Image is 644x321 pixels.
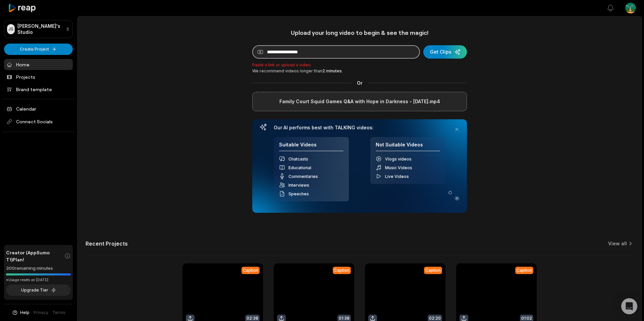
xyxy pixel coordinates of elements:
div: Open Intercom Messenger [621,298,637,314]
div: *Usage resets on [DATE] [6,277,71,282]
span: Speeches [288,191,309,196]
span: Creator (AppSumo T1) Plan! [6,249,64,263]
button: Help [12,310,30,316]
span: Help [20,310,30,316]
span: Or [352,79,368,86]
p: [PERSON_NAME]'s Studio [17,23,63,35]
h4: Suitable Videos [279,142,343,151]
a: Terms [52,310,65,316]
div: 300 remaining minutes [6,265,71,272]
div: JS [7,24,15,34]
span: Live Videos [385,174,409,179]
label: Family Court Squid Games Q&A with Hope in Darkness - [DATE].mp4 [279,98,440,106]
h2: Recent Projects [86,240,128,247]
span: Educational [288,165,311,170]
span: Chatcasts [288,156,308,162]
a: Projects [4,71,73,82]
h3: Our AI performs best with TALKING videos: [274,125,445,131]
span: Commentaries [288,174,318,179]
span: Music Videos [385,165,412,170]
span: Connect Socials [4,116,73,128]
a: Calendar [4,103,73,114]
span: Interviews [288,183,309,188]
button: Create Project [4,44,73,55]
div: We recommend videos longer than . [252,68,467,74]
h1: Upload your long video to begin & see the magic! [252,29,467,37]
a: Privacy [34,310,48,316]
span: 2 minutes [322,68,342,73]
a: Brand template [4,84,73,95]
button: Upgrade Tier [6,284,71,296]
p: Paste a link or upload a video. [252,62,467,68]
h4: Not Suitable Videos [376,142,440,151]
span: Vlogs videos [385,156,412,162]
a: View all [608,240,627,247]
a: Home [4,59,73,70]
button: Get Clips [423,45,467,59]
